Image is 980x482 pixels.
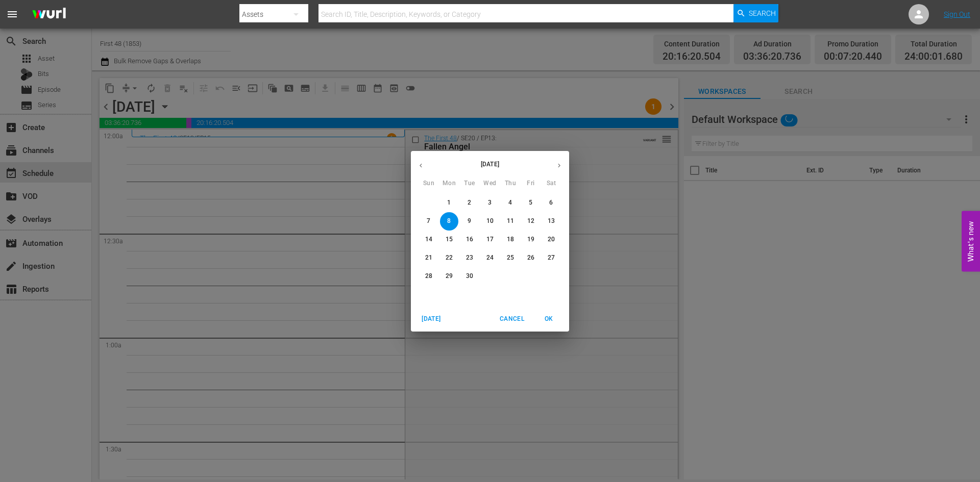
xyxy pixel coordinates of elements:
span: Sat [542,179,560,189]
p: 3 [488,198,492,207]
p: 9 [468,217,471,225]
button: 5 [522,194,540,212]
button: [DATE] [415,311,448,327]
button: 2 [460,194,479,212]
button: 12 [522,212,540,231]
button: 22 [440,249,458,267]
span: Thu [501,179,520,189]
p: 6 [549,198,553,207]
p: 18 [507,235,514,244]
button: 8 [440,212,458,231]
button: 13 [542,212,560,231]
p: 5 [529,198,532,207]
p: 12 [527,217,534,225]
p: 20 [548,235,555,244]
button: 4 [501,194,520,212]
img: ans4CAIJ8jUAAAAAAAAAAAAAAAAAAAAAAAAgQb4GAAAAAAAAAAAAAAAAAAAAAAAAJMjXAAAAAAAAAAAAAAAAAAAAAAAAgAT5G... [24,3,73,27]
button: 28 [420,267,438,286]
span: OK [536,314,561,324]
p: 29 [446,272,453,281]
p: 24 [486,253,494,262]
p: 4 [508,198,512,207]
span: Sun [420,179,438,189]
button: 16 [460,231,479,249]
span: Cancel [500,314,524,324]
p: 23 [466,253,473,262]
span: Fri [522,179,540,189]
p: 2 [468,198,471,207]
button: 3 [481,194,499,212]
button: 11 [501,212,520,231]
button: 7 [420,212,438,231]
p: 27 [548,253,555,262]
button: 23 [460,249,479,267]
a: Sign Out [944,10,970,18]
button: 29 [440,267,458,286]
p: 17 [486,235,494,244]
button: 17 [481,231,499,249]
p: 19 [527,235,534,244]
p: 13 [548,217,555,225]
p: 26 [527,253,534,262]
button: 18 [501,231,520,249]
p: 11 [507,217,514,225]
p: 10 [486,217,494,225]
p: 14 [425,235,432,244]
p: 7 [427,217,430,225]
span: [DATE] [419,314,444,324]
button: Cancel [496,311,528,327]
button: 20 [542,231,560,249]
button: 30 [460,267,479,286]
p: 25 [507,253,514,262]
button: 14 [420,231,438,249]
button: 15 [440,231,458,249]
span: menu [6,8,18,20]
p: 28 [425,272,432,281]
button: 26 [522,249,540,267]
p: 21 [425,253,432,262]
button: 24 [481,249,499,267]
p: 30 [466,272,473,281]
span: Tue [460,179,479,189]
button: 19 [522,231,540,249]
p: [DATE] [431,160,549,169]
button: 10 [481,212,499,231]
button: 1 [440,194,458,212]
span: Wed [481,179,499,189]
button: 21 [420,249,438,267]
button: 9 [460,212,479,231]
button: OK [532,311,565,327]
span: Search [749,4,776,22]
p: 22 [446,253,453,262]
p: 8 [447,217,451,225]
p: 15 [446,235,453,244]
button: 27 [542,249,560,267]
button: 25 [501,249,520,267]
p: 1 [447,198,451,207]
button: Open Feedback Widget [962,211,980,271]
p: 16 [466,235,473,244]
span: Mon [440,179,458,189]
button: 6 [542,194,560,212]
